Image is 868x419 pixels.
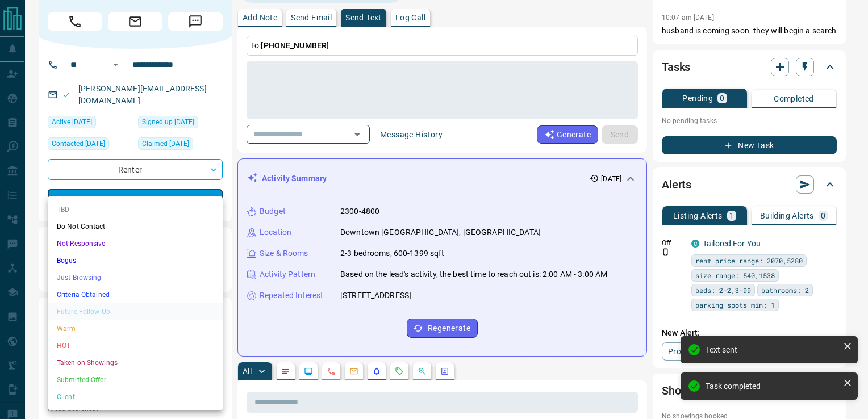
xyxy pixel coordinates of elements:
[48,388,223,405] li: Client
[48,320,223,337] li: Warm
[48,252,223,269] li: Bogus
[706,382,838,391] div: Task completed
[48,286,223,303] li: Criteria Obtained
[48,371,223,388] li: Submitted Offer
[706,345,838,354] div: Text sent
[48,337,223,354] li: HOT
[48,201,223,218] li: TBD
[48,354,223,371] li: Taken on Showings
[48,235,223,252] li: Not Responsive
[48,218,223,235] li: Do Not Contact
[48,269,223,286] li: Just Browsing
